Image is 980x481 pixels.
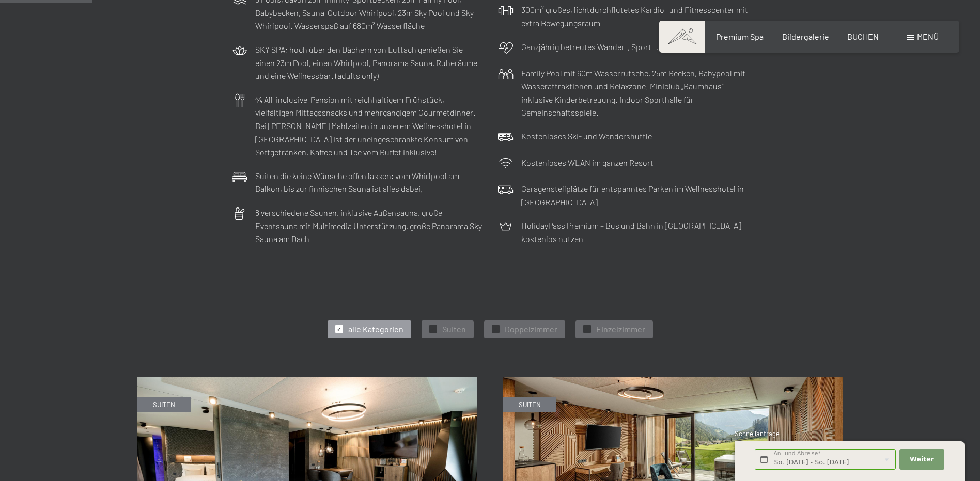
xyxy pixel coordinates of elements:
[503,377,843,383] a: Suite Aurina mit finnischer Sauna
[716,31,764,41] a: Premium Spa
[255,206,483,246] p: 8 verschiedene Saunen, inklusive Außensauna, große Eventsauna mit Multimedia Unterstützung, große...
[348,324,403,335] span: alle Kategorien
[521,67,749,119] p: Family Pool mit 60m Wasserrutsche, 25m Becken, Babypool mit Wasserattraktionen und Relaxzone. Min...
[521,40,725,54] p: Ganzjährig betreutes Wander-, Sport- und Vitalprogramm
[596,324,645,335] span: Einzelzimmer
[493,326,497,333] span: ✓
[910,455,934,464] span: Weiter
[585,326,589,333] span: ✓
[847,31,879,41] a: BUCHEN
[521,156,654,169] p: Kostenloses WLAN im ganzen Resort
[442,324,466,335] span: Suiten
[521,219,749,245] p: HolidayPass Premium – Bus und Bahn in [GEOGRAPHIC_DATA] kostenlos nutzen
[521,182,749,209] p: Garagenstellplätze für entspanntes Parken im Wellnesshotel in [GEOGRAPHIC_DATA]
[255,43,483,83] p: SKY SPA: hoch über den Dächern von Luttach genießen Sie einen 23m Pool, einen Whirlpool, Panorama...
[917,31,939,41] span: Menü
[337,326,341,333] span: ✓
[899,449,944,470] button: Weiter
[255,169,483,196] p: Suiten die keine Wünsche offen lassen: vom Whirlpool am Balkon, bis zur finnischen Sauna ist alle...
[521,130,652,143] p: Kostenloses Ski- und Wandershuttle
[505,324,557,335] span: Doppelzimmer
[782,31,829,41] a: Bildergalerie
[431,326,435,333] span: ✓
[255,93,483,159] p: ¾ All-inclusive-Pension mit reichhaltigem Frühstück, vielfältigen Mittagssnacks und mehrgängigem ...
[521,3,749,29] p: 300m² großes, lichtdurchflutetes Kardio- und Fitnesscenter mit extra Bewegungsraum
[137,377,477,383] a: Schwarzensteinsuite mit finnischer Sauna
[735,429,780,438] span: Schnellanfrage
